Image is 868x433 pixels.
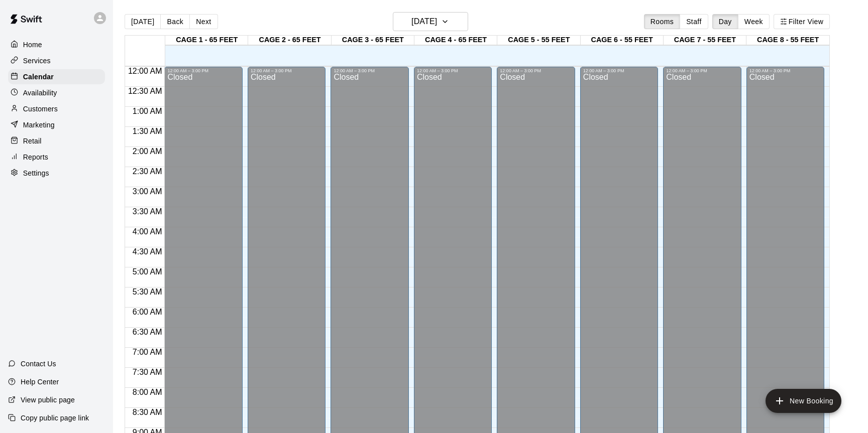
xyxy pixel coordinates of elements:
span: 5:30 AM [130,287,165,296]
p: Reports [23,152,48,162]
span: 6:30 AM [130,328,165,336]
div: 12:00 AM – 3:00 PM [666,68,738,73]
a: Reports [8,150,105,165]
button: [DATE] [125,14,161,29]
button: Back [160,14,190,29]
a: Services [8,53,105,68]
p: Home [23,40,42,50]
p: Contact Us [21,359,56,369]
a: Retail [8,133,105,149]
button: add [766,389,841,413]
span: 4:00 AM [130,227,165,236]
span: 5:00 AM [130,267,165,276]
button: Next [189,14,218,29]
p: Marketing [23,120,55,130]
h6: [DATE] [411,15,437,29]
p: View public page [21,395,75,405]
p: Copy public page link [21,413,89,423]
div: CAGE 6 - 55 FEET [581,36,664,45]
div: CAGE 5 - 55 FEET [497,36,580,45]
a: Marketing [8,117,105,132]
p: Retail [23,136,42,146]
span: 4:30 AM [130,247,165,256]
a: Calendar [8,69,105,84]
a: Settings [8,166,105,181]
div: CAGE 1 - 65 FEET [165,36,248,45]
div: CAGE 4 - 65 FEET [414,36,497,45]
span: 7:30 AM [130,368,165,376]
button: Week [738,14,770,29]
p: Help Center [21,377,59,387]
div: CAGE 7 - 55 FEET [664,36,746,45]
span: 12:00 AM [126,67,165,75]
span: 2:00 AM [130,147,165,156]
span: 3:00 AM [130,187,165,196]
button: Rooms [644,14,680,29]
div: 12:00 AM – 3:00 PM [749,68,821,73]
div: CAGE 3 - 65 FEET [332,36,414,45]
span: 6:00 AM [130,308,165,316]
span: 8:30 AM [130,408,165,416]
div: 12:00 AM – 3:00 PM [167,68,239,73]
p: Settings [23,168,49,178]
span: 3:30 AM [130,207,165,216]
div: 12:00 AM – 3:00 PM [251,68,322,73]
p: Calendar [23,72,54,82]
p: Services [23,56,51,66]
p: Availability [23,88,57,98]
span: 2:30 AM [130,167,165,176]
button: [DATE] [393,12,468,31]
div: CAGE 8 - 55 FEET [746,36,829,45]
button: Filter View [774,14,830,29]
div: CAGE 2 - 65 FEET [248,36,331,45]
span: 7:00 AM [130,348,165,356]
span: 1:30 AM [130,127,165,135]
button: Day [712,14,738,29]
button: Staff [680,14,708,29]
span: 8:00 AM [130,388,165,396]
div: 12:00 AM – 3:00 PM [500,68,572,73]
a: Availability [8,85,105,100]
div: 12:00 AM – 3:00 PM [417,68,489,73]
div: 12:00 AM – 3:00 PM [583,68,655,73]
span: 12:30 AM [126,87,165,95]
span: 1:00 AM [130,107,165,115]
a: Home [8,37,105,52]
div: 12:00 AM – 3:00 PM [334,68,405,73]
p: Customers [23,104,58,114]
a: Customers [8,101,105,116]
